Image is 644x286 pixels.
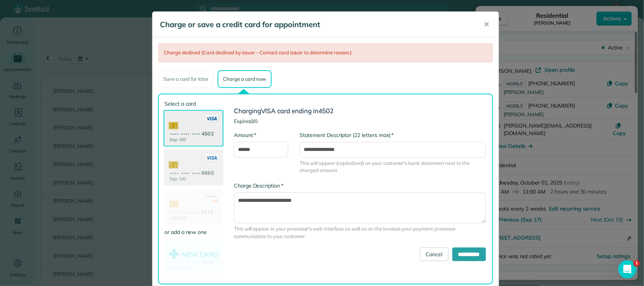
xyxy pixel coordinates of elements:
[158,70,214,88] div: Save a card for later
[234,118,486,124] h4: Expires
[300,131,393,139] label: Statement Descriptor (22 letters max)
[234,131,256,139] label: Amount
[234,182,283,189] label: Charge Description
[218,70,271,88] div: Charge a card now
[234,108,486,115] h3: Charging card ending in
[160,19,473,30] h5: Charge or save a credit card for appointment
[234,225,486,240] span: This will appear in your processor's web interface as well as on the invoices your payment proces...
[158,43,493,63] div: Charge declined (Card declined by issuer - Contact card issuer to determine reason.)
[251,118,258,124] span: 0/0
[261,107,276,115] span: VISA
[618,260,636,278] iframe: Intercom live chat
[164,228,223,236] label: or add a new one
[318,107,334,115] span: 4502
[164,100,223,108] label: Select a card
[634,260,640,266] span: 1
[420,248,449,261] a: Cancel
[484,20,489,29] span: ✕
[300,160,486,174] span: This will appear (capitalized) on your customer's bank statement next to the charged amount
